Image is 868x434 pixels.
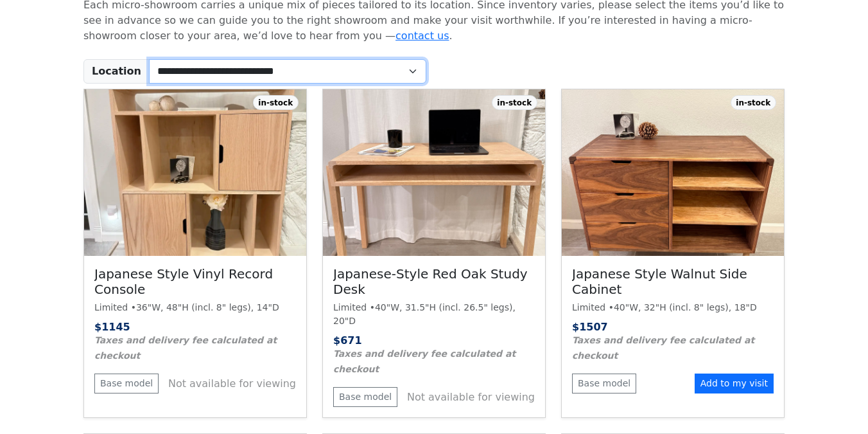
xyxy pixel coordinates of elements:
[94,321,130,333] span: $ 1145
[572,335,754,361] small: Taxes and delivery fee calculated at checkout
[407,390,535,405] span: Not available for viewing
[572,266,774,298] h3: Japanese Style Walnut Side Cabinet
[94,301,296,314] div: Limited • 36"W, 48"H (incl. 8" legs), 14"D
[92,64,141,79] b: Location
[323,89,545,257] img: Japanese-style Red Oak Study Desk
[94,266,296,298] h3: Japanese Style Vinyl Record Console
[333,334,362,347] span: $ 671
[253,95,299,109] span: in-stock
[333,387,397,407] a: Base model
[168,376,296,392] span: Not available for viewing
[333,266,535,298] h3: Japanese-style Red Oak Study Desk
[94,374,159,393] a: Base model
[94,335,277,361] small: Taxes and delivery fee calculated at checkout
[572,374,636,393] a: Base model
[395,30,449,42] a: contact us
[333,301,535,328] div: Limited • 40"W, 31.5"H (incl. 26.5" legs), 20"D
[492,95,537,109] span: in-stock
[333,348,516,374] small: Taxes and delivery fee calculated at checkout
[84,89,306,257] img: Japanese Style Vinyl Record Console
[572,301,774,314] div: Limited • 40"W, 32"H (incl. 8" legs), 18"D
[562,89,784,257] img: Japanese Style Walnut Side Cabinet
[695,374,774,393] button: Add to my visit
[572,321,608,333] span: $ 1507
[731,95,776,109] span: in-stock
